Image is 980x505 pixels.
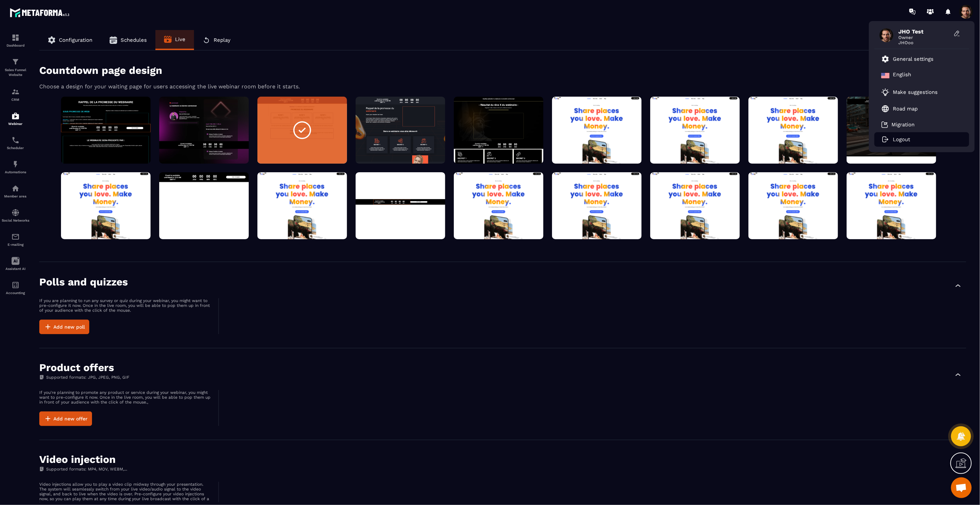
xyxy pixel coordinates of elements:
[2,276,29,300] a: accountantaccountantAccounting
[899,28,950,35] span: JHO Test
[893,136,910,143] p: Logout
[11,281,20,289] img: accountant
[2,82,29,107] a: formationformationCRM
[951,477,972,498] div: Mở cuộc trò chuyện
[10,6,72,19] img: logo
[2,179,29,203] a: automationsautomationsMember area
[356,97,445,164] img: image
[175,36,185,42] span: Live
[650,97,740,164] img: image
[2,252,29,276] a: Assistant AI
[39,30,101,50] button: Configuration
[2,98,29,101] p: CRM
[748,97,838,164] img: image
[39,454,127,465] h2: Video injection
[39,467,127,472] p: Supported formats: MP4, MOV, WEBM,...
[2,227,29,252] a: emailemailE-mailing
[881,55,934,63] a: General settings
[39,390,212,405] p: If you're planning to promote any product or service during your webinar, you might want to pre-c...
[159,97,249,164] img: image
[39,298,212,313] p: If you are planning to run any survey or quiz during your webinar, you might want to pre-configur...
[11,88,20,96] img: formation
[11,184,20,193] img: automations
[893,89,938,95] p: Make suggestions
[39,411,92,426] button: Add new offer
[11,208,20,217] img: social-network
[2,146,29,150] p: Scheduler
[552,172,642,239] img: image
[11,33,20,42] img: formation
[454,172,543,239] img: image
[2,203,29,227] a: social-networksocial-networkSocial Networks
[2,52,29,82] a: formationformationSales Funnel Website
[2,243,29,246] p: E-mailing
[11,160,20,168] img: automations
[2,155,29,179] a: automationsautomationsAutomations
[893,106,918,112] p: Road map
[893,71,911,80] p: English
[155,30,194,49] button: Live
[39,83,966,90] p: Choose a design for your waiting page for users accessing the live webinar room before it starts.
[39,276,128,288] p: Polls and quizzes
[2,28,29,52] a: formationformationDashboard
[61,97,151,164] img: image
[214,37,231,43] span: Replay
[2,107,29,131] a: automationsautomationsWebinar
[2,194,29,198] p: Member area
[194,30,239,50] button: Replay
[11,136,20,144] img: scheduler
[121,37,147,43] span: Schedules
[2,291,29,295] p: Accounting
[892,122,915,128] p: Migration
[356,172,445,239] img: image
[39,362,129,373] h2: Product offers
[899,40,950,45] span: JHOoo
[59,37,92,43] span: Configuration
[11,58,20,66] img: formation
[748,172,838,239] img: image
[61,172,151,239] img: image
[847,97,936,164] img: image
[2,122,29,126] p: Webinar
[257,172,347,239] img: image
[11,233,20,241] img: email
[2,68,29,77] p: Sales Funnel Website
[2,170,29,174] p: Automations
[159,172,249,239] img: image
[893,56,934,62] p: General settings
[101,30,155,50] button: Schedules
[11,112,20,120] img: automations
[2,267,29,271] p: Assistant AI
[39,320,89,334] button: Add new poll
[881,105,918,113] a: Road map
[847,172,936,239] img: image
[650,172,740,239] img: image
[881,121,915,128] a: Migration
[2,131,29,155] a: schedulerschedulerScheduler
[899,35,950,40] span: Owner
[39,64,162,76] p: Countdown page design
[2,43,29,47] p: Dashboard
[454,97,543,164] img: image
[881,88,954,96] a: Make suggestions
[39,375,129,380] p: Supported formats: JPG, JPEG, PNG, GIF
[552,97,642,164] img: image
[2,218,29,222] p: Social Networks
